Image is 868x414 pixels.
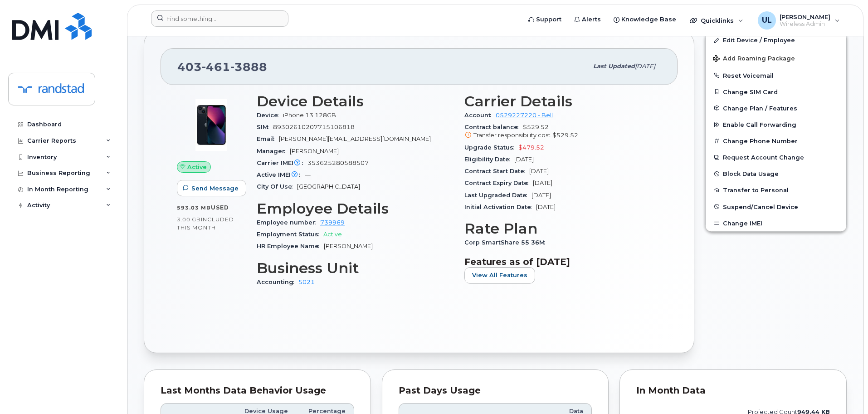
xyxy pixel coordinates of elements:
h3: Device Details [257,93,454,110]
div: Uraib Lakhani [751,11,846,30]
a: 739969 [320,219,345,226]
span: [DATE] [536,204,556,210]
div: Past Days Usage [399,386,592,395]
span: Knowledge Base [621,15,676,24]
span: Carrier IMEI [257,160,307,166]
span: Transfer responsibility cost [473,132,551,139]
span: Initial Activation Date [464,204,536,210]
span: Change Plan / Features [723,105,797,111]
span: Support [536,15,561,24]
span: 403 [177,60,267,74]
span: Active [187,163,207,171]
h3: Employee Details [257,200,454,217]
span: iPhone 13 128GB [283,112,336,119]
span: Employment Status [257,231,323,238]
span: Add Roaming Package [713,55,795,64]
button: View All Features [464,267,535,284]
h3: Features as of [DATE] [464,256,661,267]
span: Corp SmartShare 55 36M [464,239,550,246]
span: [DATE] [529,168,549,175]
span: [DATE] [532,192,551,199]
span: Employee number [257,219,320,226]
span: Suspend/Cancel Device [723,203,798,210]
img: image20231002-3703462-1ig824h.jpeg [184,98,239,152]
button: Request Account Change [706,149,846,165]
button: Block Data Usage [706,165,846,182]
h3: Rate Plan [464,220,661,237]
span: Last Upgraded Date [464,192,532,199]
span: Enable Call Forwarding [723,121,796,128]
span: included this month [177,216,234,231]
span: 89302610207715106818 [273,124,355,130]
span: Quicklinks [701,17,734,24]
button: Reset Voicemail [706,67,846,84]
span: Device [257,112,283,119]
div: Last Months Data Behavior Usage [161,386,354,395]
div: Quicklinks [683,11,750,30]
span: Wireless Admin [780,20,830,28]
span: View All Features [472,271,527,279]
span: Alerts [582,15,601,24]
span: Last updated [593,63,635,70]
h3: Business Unit [257,260,454,276]
span: [DATE] [514,156,534,163]
span: HR Employee Name [257,243,324,249]
span: [PERSON_NAME][EMAIL_ADDRESS][DOMAIN_NAME] [279,135,431,142]
a: 0529227220 - Bell [496,112,553,119]
button: Transfer to Personal [706,182,846,198]
button: Enable Call Forwarding [706,116,846,133]
input: Find something... [151,10,288,27]
span: Active IMEI [257,171,305,178]
span: Manager [257,148,290,155]
button: Add Roaming Package [706,49,846,67]
span: used [211,204,229,211]
span: [PERSON_NAME] [324,243,373,249]
a: Knowledge Base [607,10,683,29]
span: [PERSON_NAME] [780,13,830,20]
a: Edit Device / Employee [706,32,846,48]
a: Support [522,10,568,29]
button: Send Message [177,180,246,196]
button: Change Plan / Features [706,100,846,116]
span: SIM [257,124,273,130]
span: Accounting [257,279,298,285]
span: 593.03 MB [177,205,211,211]
span: 3.00 GB [177,216,201,223]
span: Contract Expiry Date [464,180,533,186]
span: 353625280588507 [307,160,369,166]
span: [GEOGRAPHIC_DATA] [297,183,360,190]
span: Upgrade Status [464,144,518,151]
span: 461 [202,60,230,74]
button: Change IMEI [706,215,846,231]
span: Send Message [191,184,239,193]
h3: Carrier Details [464,93,661,110]
span: [PERSON_NAME] [290,148,339,155]
span: [DATE] [635,63,655,70]
span: [DATE] [533,180,552,186]
span: $529.52 [552,132,578,139]
span: City Of Use [257,183,297,190]
span: UL [762,15,772,26]
button: Change SIM Card [706,84,846,100]
span: Account [464,112,496,119]
a: Alerts [568,10,607,29]
span: Contract balance [464,124,523,130]
div: In Month Data [636,386,830,395]
span: $529.52 [464,124,661,140]
span: Email [257,135,279,142]
span: $479.52 [518,144,544,151]
span: Contract Start Date [464,168,529,175]
button: Change Phone Number [706,133,846,149]
span: Eligibility Date [464,156,514,163]
span: Active [323,231,342,238]
span: — [305,171,311,178]
span: 3888 [230,60,267,74]
button: Suspend/Cancel Device [706,199,846,215]
a: 5021 [298,279,315,285]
